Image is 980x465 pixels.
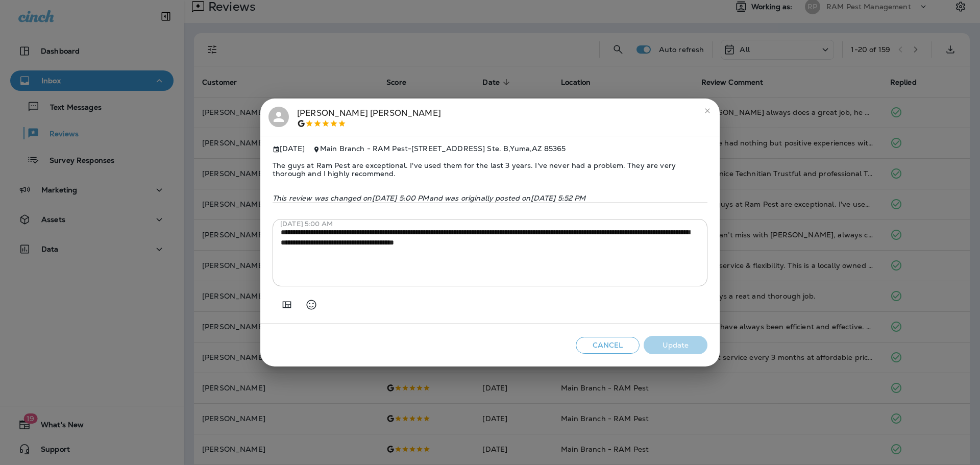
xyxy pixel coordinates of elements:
p: This review was changed on [DATE] 5:00 PM [273,194,707,202]
span: Main Branch - RAM Pest - [STREET_ADDRESS] Ste. B , Yuma , AZ 85365 [320,144,566,153]
button: Cancel [576,337,640,354]
span: and was originally posted on [DATE] 5:52 PM [429,193,586,203]
span: The guys at Ram Pest are exceptional. I've used them for the last 3 years. I've never had a probl... [273,153,707,186]
span: [DATE] [273,144,305,153]
button: Add in a premade template [277,295,297,315]
button: Select an emoji [301,295,322,315]
button: close [699,103,716,119]
div: [PERSON_NAME] [PERSON_NAME] [297,107,441,128]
